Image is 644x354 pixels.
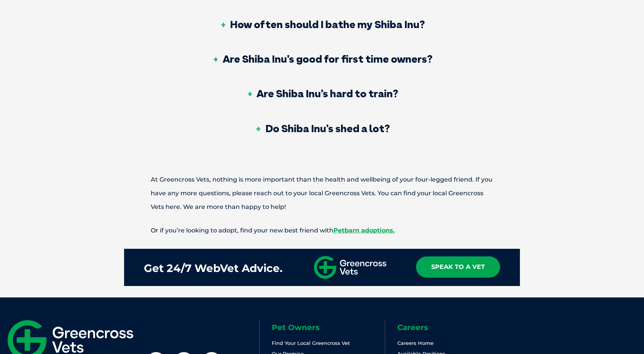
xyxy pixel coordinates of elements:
[629,35,637,42] button: Search
[272,340,350,346] a: Find Your Local Greencross Vet
[272,324,385,331] h6: Pet Owners
[416,256,500,278] a: Speak To A Vet
[314,256,386,279] img: gxv-logo-horizontal.svg
[124,224,520,237] p: Or if you’re looking to adopt, find your new best friend with
[219,19,425,30] h3: How often should I bathe my Shiba Inu?
[255,123,390,134] h3: Do Shiba Inu’s shed a lot?
[397,340,434,346] a: Careers Home
[212,54,432,64] h3: Are Shiba Inu’s good for first time owners?
[397,324,510,331] h6: Careers
[246,88,398,99] h3: Are Shiba Inu’s hard to train?
[124,173,520,214] p: At Greencross Vets, nothing is more important than the health and wellbeing of your four-legged f...
[333,227,395,234] a: Petbarn adoptions.
[144,256,282,280] div: Get 24/7 WebVet Advice.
